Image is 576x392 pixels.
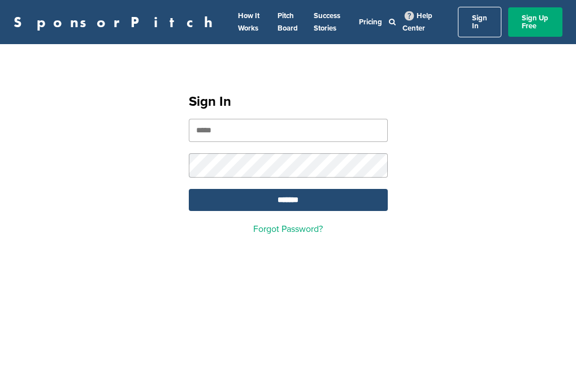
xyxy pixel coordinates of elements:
a: Pricing [359,18,382,27]
a: Pitch Board [278,11,298,33]
h1: Sign In [189,92,388,112]
a: Sign Up Free [508,7,562,37]
a: SponsorPitch [14,15,220,29]
a: Success Stories [314,11,340,33]
a: Help Center [402,9,432,35]
a: Forgot Password? [253,223,323,235]
a: Sign In [458,7,501,37]
a: How It Works [238,11,259,33]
